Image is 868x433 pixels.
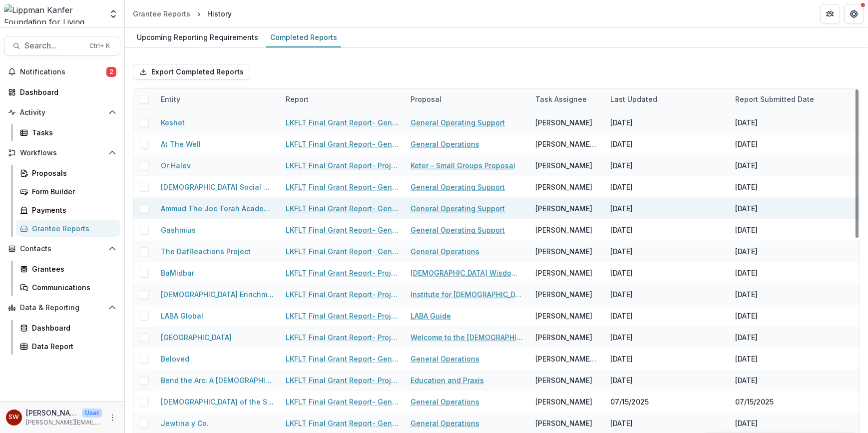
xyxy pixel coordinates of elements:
[735,268,758,278] div: [DATE]
[535,418,592,429] div: [PERSON_NAME]
[161,246,251,257] a: The DafReactions Project
[729,88,854,110] div: Report Submitted Date
[4,300,120,316] button: Open Data & Reporting
[16,279,120,296] a: Communications
[20,68,106,76] span: Notifications
[411,397,479,407] a: General Operations
[32,168,112,178] div: Proposals
[16,183,120,200] a: Form Builder
[286,203,399,214] a: LKFLT Final Grant Report- General Operations
[133,30,262,44] div: Upcoming Reporting Requirements
[535,117,592,128] div: [PERSON_NAME]
[735,225,758,235] div: [DATE]
[16,124,120,141] a: Tasks
[4,241,120,257] button: Open Contacts
[535,268,592,278] div: [PERSON_NAME]
[20,304,104,312] span: Data & Reporting
[411,311,451,321] a: LABA Guide
[280,88,405,110] div: Report
[20,108,104,117] span: Activity
[610,246,633,257] div: [DATE]
[610,117,633,128] div: [DATE]
[610,354,633,364] div: [DATE]
[610,418,633,429] div: [DATE]
[133,8,190,19] div: Grantee Reports
[535,203,592,214] div: [PERSON_NAME]
[280,94,315,104] div: Report
[604,88,729,110] div: Last Updated
[161,139,201,149] a: At The Well
[161,289,274,300] a: [DEMOGRAPHIC_DATA] Enrichment Center
[535,160,592,171] div: [PERSON_NAME]
[535,397,592,407] div: [PERSON_NAME]
[411,139,479,149] a: General Operations
[535,225,592,235] div: [PERSON_NAME]
[4,36,120,56] button: Search...
[16,261,120,277] a: Grantees
[129,6,194,21] a: Grantee Reports
[286,225,399,235] a: LKFLT Final Grant Report- General Operations
[4,84,120,100] a: Dashboard
[735,418,758,429] div: [DATE]
[535,311,592,321] div: [PERSON_NAME]
[610,375,633,386] div: [DATE]
[405,94,447,104] div: Proposal
[411,375,484,386] a: Education and Praxis
[735,203,758,214] div: [DATE]
[735,139,758,149] div: [DATE]
[610,203,633,214] div: [DATE]
[161,225,196,235] a: Gashmius
[286,375,399,386] a: LKFLT Final Grant Report- Project Grant
[844,4,864,24] button: Get Help
[82,409,102,418] p: User
[16,320,120,336] a: Dashboard
[610,289,633,300] div: [DATE]
[411,332,523,343] a: Welcome to the [DEMOGRAPHIC_DATA] People
[20,87,112,97] div: Dashboard
[32,186,112,197] div: Form Builder
[161,418,209,429] a: Jewtina y Co.
[161,332,232,343] a: [GEOGRAPHIC_DATA]
[9,414,19,421] div: Samantha Carlin Willis
[411,354,479,364] a: General Operations
[735,397,774,407] div: 07/15/2025
[735,246,758,257] div: [DATE]
[604,94,663,104] div: Last Updated
[286,397,399,407] a: LKFLT Final Grant Report- General Operations
[155,88,280,110] div: Entity
[161,203,274,214] a: Ammud The Joc Torah Academy Inc
[535,139,598,149] div: [PERSON_NAME] [PERSON_NAME]
[610,311,633,321] div: [DATE]
[405,88,529,110] div: Proposal
[735,311,758,321] div: [DATE]
[529,94,593,104] div: Task Assignee
[735,117,758,128] div: [DATE]
[155,94,186,104] div: Entity
[411,117,505,128] a: General Operating Support
[529,88,604,110] div: Task Assignee
[735,375,758,386] div: [DATE]
[411,418,479,429] a: General Operations
[4,145,120,161] button: Open Workflows
[32,127,112,138] div: Tasks
[32,223,112,234] div: Grantee Reports
[411,225,505,235] a: General Operating Support
[286,246,399,257] a: LKFLT Final Grant Report- General Operations
[729,94,820,104] div: Report Submitted Date
[16,165,120,181] a: Proposals
[161,117,185,128] a: Keshet
[735,160,758,171] div: [DATE]
[20,149,104,157] span: Workflows
[161,375,274,386] a: Bend the Arc: A [DEMOGRAPHIC_DATA] Partnership for Justice
[161,397,274,407] a: [DEMOGRAPHIC_DATA] of the Stranger
[735,332,758,343] div: [DATE]
[535,332,592,343] div: [PERSON_NAME]
[286,160,399,171] a: LKFLT Final Grant Report- Project Grant
[535,375,592,386] div: [PERSON_NAME]
[32,323,112,333] div: Dashboard
[610,332,633,343] div: [DATE]
[16,220,120,237] a: Grantee Reports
